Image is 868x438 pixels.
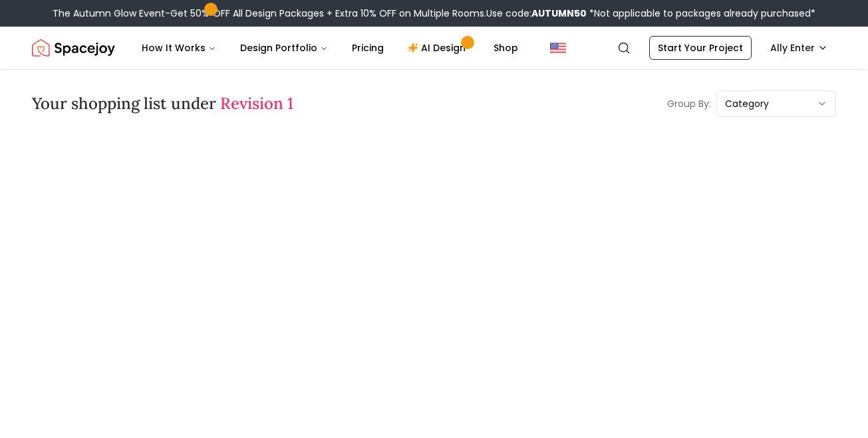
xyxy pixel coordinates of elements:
[32,35,115,61] a: Spacejoy
[531,7,587,20] b: AUTUMN50
[32,93,293,114] h3: Your shopping list under
[397,35,480,61] a: AI Design
[550,40,566,56] img: United States
[341,35,394,61] a: Pricing
[32,35,115,61] img: Spacejoy Logo
[220,93,293,114] span: Revision 1
[53,7,815,20] div: The Autumn Glow Event-Get 50% OFF All Design Packages + Extra 10% OFF on Multiple Rooms.
[649,36,752,60] a: Start Your Project
[587,7,815,20] span: *Not applicable to packages already purchased*
[32,27,836,69] nav: Global
[229,35,339,61] button: Design Portfolio
[486,7,587,20] span: Use code:
[483,35,529,61] a: Shop
[667,97,711,110] p: Group By:
[762,36,836,60] button: Ally Enter
[131,35,227,61] button: How It Works
[131,35,529,61] nav: Main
